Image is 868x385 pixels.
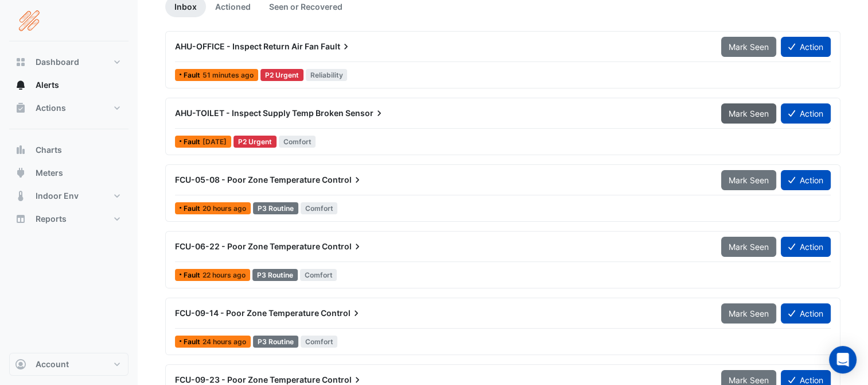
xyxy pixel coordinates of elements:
[253,202,298,214] div: P3 Routine
[36,213,67,225] span: Reports
[781,170,831,190] button: Action
[36,102,66,114] span: Actions
[781,303,831,324] button: Action
[36,167,63,179] span: Meters
[36,190,79,202] span: Indoor Env
[729,175,769,185] span: Mark Seen
[301,336,338,348] span: Comfort
[306,69,348,81] span: Reliability
[9,51,129,74] button: Dashboard
[36,56,79,68] span: Dashboard
[9,138,129,161] button: Charts
[175,241,320,251] span: FCU-06-22 - Poor Zone Temperature
[184,205,203,212] span: Fault
[184,138,203,145] span: Fault
[829,346,857,374] div: Open Intercom Messenger
[9,184,129,207] button: Indoor Env
[203,337,246,346] span: Mon 13-Oct-2025 07:45 BST
[9,74,129,97] button: Alerts
[721,237,776,257] button: Mark Seen
[322,241,363,252] span: Control
[300,269,337,281] span: Comfort
[260,69,303,81] div: P2 Urgent
[279,136,316,148] span: Comfort
[322,174,363,186] span: Control
[36,359,69,370] span: Account
[15,79,26,91] app-icon: Alerts
[253,336,298,348] div: P3 Routine
[321,307,362,319] span: Control
[203,137,227,146] span: Sat 11-Oct-2025 12:00 BST
[36,79,59,91] span: Alerts
[781,103,831,124] button: Action
[721,170,776,190] button: Mark Seen
[721,303,776,324] button: Mark Seen
[729,109,769,118] span: Mark Seen
[781,37,831,57] button: Action
[729,42,769,52] span: Mark Seen
[15,190,26,202] app-icon: Indoor Env
[729,242,769,252] span: Mark Seen
[729,375,769,385] span: Mark Seen
[781,237,831,257] button: Action
[9,207,129,230] button: Reports
[9,97,129,120] button: Actions
[9,161,129,184] button: Meters
[175,175,320,184] span: FCU-05-08 - Poor Zone Temperature
[184,272,203,279] span: Fault
[721,103,776,124] button: Mark Seen
[301,202,338,214] span: Comfort
[175,308,319,318] span: FCU-09-14 - Poor Zone Temperature
[233,136,277,148] div: P2 Urgent
[203,271,246,279] span: Mon 13-Oct-2025 09:30 BST
[729,309,769,318] span: Mark Seen
[184,338,203,345] span: Fault
[175,41,319,51] span: AHU-OFFICE - Inspect Return Air Fan
[345,107,385,119] span: Sensor
[9,353,129,376] button: Account
[15,144,26,156] app-icon: Charts
[175,375,320,384] span: FCU-09-23 - Poor Zone Temperature
[252,269,298,281] div: P3 Routine
[184,72,203,79] span: Fault
[15,102,26,114] app-icon: Actions
[721,37,776,57] button: Mark Seen
[15,56,26,68] app-icon: Dashboard
[203,71,254,79] span: Tue 14-Oct-2025 06:45 BST
[15,167,26,179] app-icon: Meters
[321,41,352,52] span: Fault
[15,213,26,225] app-icon: Reports
[203,204,246,213] span: Mon 13-Oct-2025 11:45 BST
[36,144,62,156] span: Charts
[14,9,65,32] img: Company Logo
[175,108,344,118] span: AHU-TOILET - Inspect Supply Temp Broken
